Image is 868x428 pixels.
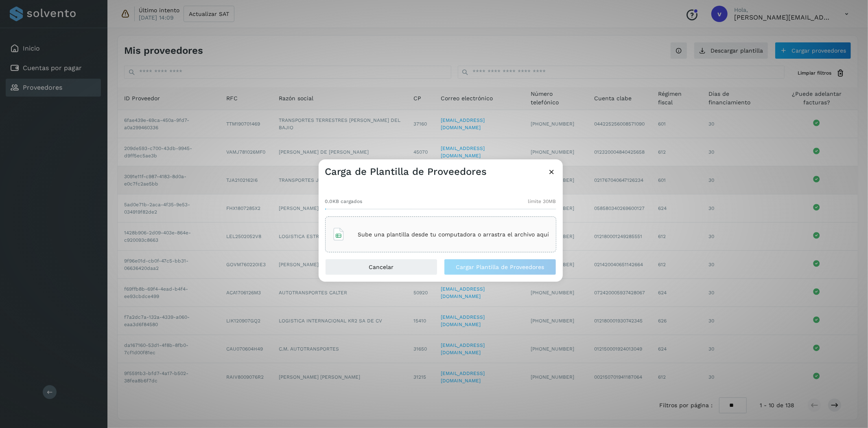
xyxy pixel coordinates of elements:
[528,198,556,205] span: límite 30MB
[369,264,394,270] span: Cancelar
[444,259,556,275] button: Cargar Plantilla de Proveedores
[358,231,549,238] p: Sube una plantilla desde tu computadora o arrastra el archivo aquí
[325,198,363,205] span: 0.0KB cargados
[325,259,437,275] button: Cancelar
[325,166,487,178] h3: Carga de Plantilla de Proveedores
[456,264,544,270] span: Cargar Plantilla de Proveedores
